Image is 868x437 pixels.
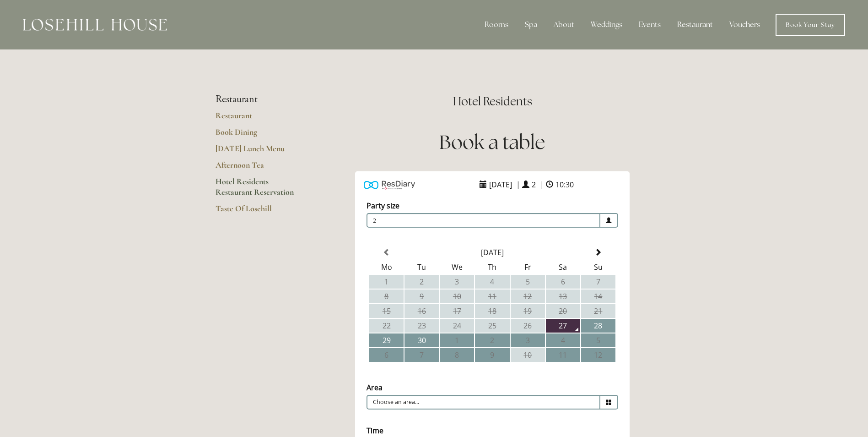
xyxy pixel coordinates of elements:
[440,319,474,333] td: 24
[404,260,439,274] th: Tu
[369,348,404,362] td: 6
[553,177,576,192] span: 10:30
[404,348,439,362] td: 7
[369,319,404,333] td: 22
[367,213,600,228] span: 2
[546,348,580,362] td: 11
[546,260,580,274] th: Sa
[670,16,720,34] div: Restaurant
[440,304,474,318] td: 17
[518,16,545,34] div: Spa
[369,304,404,318] td: 15
[367,201,399,211] label: Party size
[581,348,615,362] td: 12
[581,275,615,289] td: 7
[216,160,303,176] a: Afternoon Tea
[440,333,474,347] td: 1
[511,275,545,289] td: 5
[216,93,303,105] li: Restaurant
[583,16,630,34] div: Weddings
[440,275,474,289] td: 3
[440,260,474,274] th: We
[367,382,383,393] label: Area
[216,176,303,203] a: Hotel Residents Restaurant Reservation
[475,290,509,303] td: 11
[581,319,615,333] td: 28
[404,319,439,333] td: 23
[546,319,580,333] td: 27
[477,16,516,34] div: Rooms
[332,93,653,109] h2: Hotel Residents
[404,275,439,289] td: 2
[364,178,415,191] img: Powered by ResDiary
[516,180,520,190] span: |
[475,275,509,289] td: 4
[631,16,668,34] div: Events
[475,304,509,318] td: 18
[546,275,580,289] td: 6
[581,260,615,274] th: Su
[546,333,580,347] td: 4
[404,246,580,259] th: Select Month
[529,177,538,192] span: 2
[475,319,509,333] td: 25
[369,260,404,274] th: Mo
[776,14,845,36] a: Book Your Stay
[23,19,167,31] img: Losehill House
[475,348,509,362] td: 9
[440,348,474,362] td: 8
[511,333,545,347] td: 3
[581,290,615,303] td: 14
[216,110,303,127] a: Restaurant
[383,249,390,256] span: Previous Month
[332,129,653,156] h1: Book a table
[581,304,615,318] td: 21
[540,180,544,190] span: |
[475,333,509,347] td: 2
[722,16,767,34] a: Vouchers
[594,249,602,256] span: Next Month
[511,260,545,274] th: Fr
[546,304,580,318] td: 20
[546,16,582,34] div: About
[487,177,514,192] span: [DATE]
[369,275,404,289] td: 1
[581,333,615,347] td: 5
[404,290,439,303] td: 9
[511,348,545,362] td: 10
[369,333,404,347] td: 29
[216,203,303,220] a: Taste Of Losehill
[404,304,439,318] td: 16
[440,290,474,303] td: 10
[216,143,303,160] a: [DATE] Lunch Menu
[546,290,580,303] td: 13
[369,290,404,303] td: 8
[511,290,545,303] td: 12
[404,333,439,347] td: 30
[367,426,383,436] label: Time
[475,260,509,274] th: Th
[511,304,545,318] td: 19
[216,127,303,143] a: Book Dining
[511,319,545,333] td: 26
